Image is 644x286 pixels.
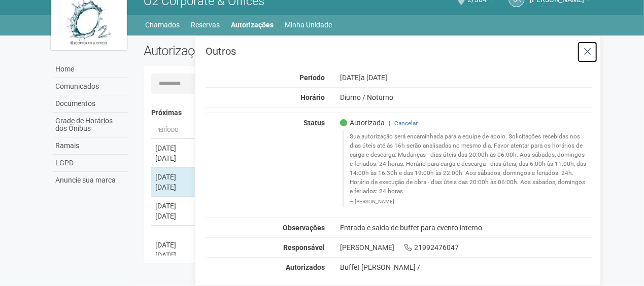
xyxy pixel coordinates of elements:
a: Chamados [146,18,180,32]
footer: [PERSON_NAME] [350,198,588,205]
div: [DATE] [155,201,193,211]
span: | [389,120,390,127]
div: [DATE] [155,143,193,153]
span: a [DATE] [361,74,387,82]
div: Buffet [PERSON_NAME] / [340,263,593,272]
a: Home [53,61,128,78]
div: Diurno / Noturno [332,93,601,102]
a: Anuncie sua marca [53,172,128,189]
a: Cancelar [394,120,418,127]
a: Comunicados [53,78,128,95]
div: [DATE] [155,153,193,163]
div: [DATE] [155,182,193,192]
a: Documentos [53,95,128,113]
th: Período [151,122,197,139]
div: [DATE] [155,211,193,221]
a: Grade de Horários dos Ônibus [53,113,128,137]
div: [DATE] [155,240,193,250]
a: Autorizações [231,18,274,32]
a: Minha Unidade [285,18,332,32]
a: LGPD [53,155,128,172]
strong: Status [303,119,325,127]
div: Entrada e saída de buffet para evento interno. [332,223,601,232]
strong: Período [299,74,325,82]
h2: Autorizações [144,43,361,58]
a: Ramais [53,137,128,155]
div: [DATE] [332,73,601,82]
blockquote: Sua autorização será encaminhada para a equipe de apoio. Solicitações recebidas nos dias úteis at... [343,130,593,207]
a: Reservas [191,18,220,32]
strong: Observações [283,224,325,232]
strong: Responsável [283,243,325,252]
div: [PERSON_NAME] 21992476047 [332,243,601,252]
div: [DATE] [155,250,193,260]
strong: Autorizados [286,263,325,271]
span: Autorizada [340,118,385,127]
div: [DATE] [155,172,193,182]
h3: Outros [206,46,593,56]
strong: Horário [300,93,325,101]
h4: Próximas [151,109,586,117]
